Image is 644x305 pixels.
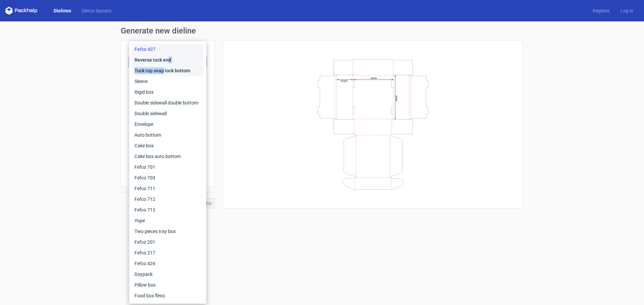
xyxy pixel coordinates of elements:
[48,7,76,14] a: Dielines
[132,280,204,290] div: Pillow box
[132,151,204,162] div: Cake box auto bottom
[132,44,204,55] div: Fefco 427
[132,269,204,280] div: Doypack
[132,290,204,301] div: Food box flexo
[132,237,204,247] div: Fefco 201
[615,7,639,14] a: Log in
[132,215,204,226] div: Yope
[132,140,204,151] div: Cake box
[132,108,204,119] div: Double sidewall
[76,7,117,14] a: Diecut layouts
[132,162,204,172] div: Fefco 701
[340,79,347,82] text: Height
[132,247,204,258] div: Fefco 217
[132,183,204,194] div: Fefco 711
[121,27,523,35] h1: Generate new dieline
[132,55,204,65] div: Reverse tuck end
[132,119,204,130] div: Envelope
[587,7,615,14] a: Register
[132,258,204,269] div: Fefco 426
[132,172,204,183] div: Fefco 703
[132,194,204,205] div: Fefco 712
[132,205,204,215] div: Fefco 713
[132,87,204,97] div: Rigid box
[132,226,204,237] div: Two pieces tray box
[132,97,204,108] div: Double sidewall double bottom
[132,130,204,140] div: Auto bottom
[395,95,398,101] text: Depth
[132,65,204,76] div: Tuck top snap lock bottom
[371,76,377,79] text: Width
[132,76,204,87] div: Sleeve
